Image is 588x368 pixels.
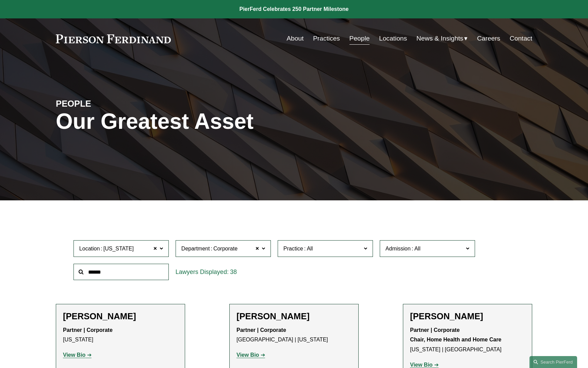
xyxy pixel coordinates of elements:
[410,311,525,322] h2: [PERSON_NAME]
[477,32,500,45] a: Careers
[213,244,238,253] span: Corporate
[236,327,286,333] strong: Partner | Corporate
[510,32,532,45] a: Contact
[410,337,502,342] strong: Chair, Home Health and Home Care
[313,32,340,45] a: Practices
[63,311,178,322] h2: [PERSON_NAME]
[283,246,303,251] span: Practice
[410,362,432,368] strong: View Bio
[63,325,178,345] p: [US_STATE]
[287,32,304,45] a: About
[236,352,259,358] strong: View Bio
[236,311,352,322] h2: [PERSON_NAME]
[386,246,411,251] span: Admission
[63,352,85,358] strong: View Bio
[181,246,210,251] span: Department
[410,362,439,368] a: View Bio
[79,246,100,251] span: Location
[236,325,352,345] p: [GEOGRAPHIC_DATA] | [US_STATE]
[379,32,407,45] a: Locations
[63,327,113,333] strong: Partner | Corporate
[230,269,237,275] span: 38
[56,98,175,109] h4: PEOPLE
[410,327,460,333] strong: Partner | Corporate
[103,244,134,253] span: [US_STATE]
[416,32,468,45] a: folder dropdown
[236,352,265,358] a: View Bio
[63,352,92,358] a: View Bio
[56,109,373,134] h1: Our Greatest Asset
[529,356,577,368] a: Search this site
[416,33,463,45] span: News & Insights
[410,325,525,355] p: [US_STATE] | [GEOGRAPHIC_DATA]
[349,32,370,45] a: People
